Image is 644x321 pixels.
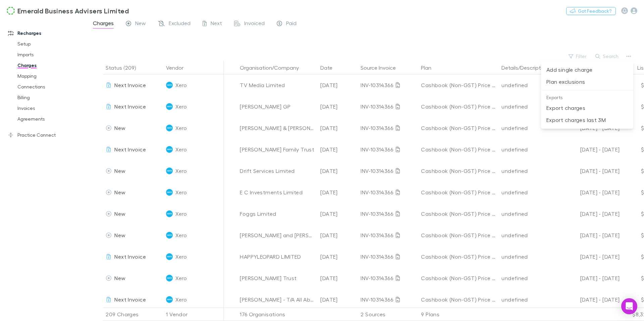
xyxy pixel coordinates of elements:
[541,102,633,114] li: Export charges
[546,78,628,86] p: Plan exclusions
[541,93,633,102] p: Exports
[541,114,633,126] li: Export charges last 3M
[621,298,637,314] div: Open Intercom Messenger
[546,66,628,74] p: Add single charge
[541,76,633,88] li: Plan exclusions
[546,104,628,112] p: Export charges
[541,64,633,76] li: Add single charge
[546,116,628,124] p: Export charges last 3M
